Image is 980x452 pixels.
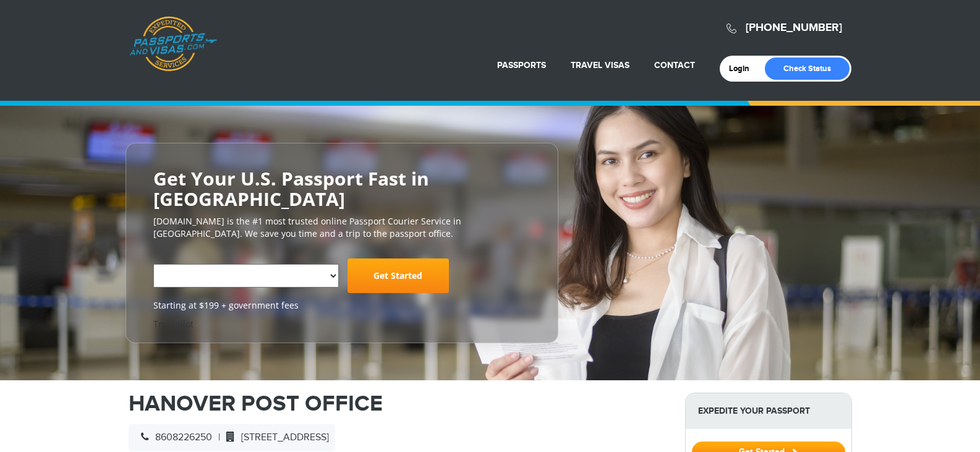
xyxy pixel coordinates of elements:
[220,432,329,443] span: [STREET_ADDRESS]
[765,58,850,80] a: Check Status
[153,299,530,312] span: Starting at $199 + government fees
[746,21,842,35] a: [PHONE_NUMBER]
[129,393,667,415] h1: HANOVER POST OFFICE
[129,16,217,72] a: Passports & [DOMAIN_NAME]
[153,318,194,330] a: Trustpilot
[654,60,695,70] a: Contact
[729,64,758,74] a: Login
[153,215,530,240] p: [DOMAIN_NAME] is the #1 most trusted online Passport Courier Service in [GEOGRAPHIC_DATA]. We sav...
[686,393,851,429] strong: Expedite Your Passport
[153,168,530,209] h2: Get Your U.S. Passport Fast in [GEOGRAPHIC_DATA]
[347,258,449,293] a: Get Started
[497,60,546,70] a: Passports
[135,432,212,443] span: 8608226250
[571,60,629,70] a: Travel Visas
[129,424,335,451] div: |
